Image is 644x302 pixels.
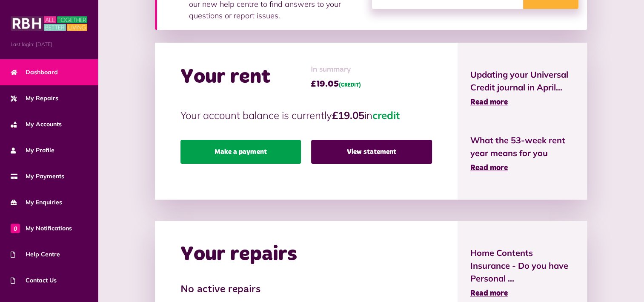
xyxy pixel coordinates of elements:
[470,290,508,297] span: Read more
[470,247,575,285] span: Home Contents Insurance - Do you have Personal ...
[180,284,432,296] h3: No active repairs
[11,120,62,129] span: My Accounts
[470,68,575,108] a: Updating your Universal Credit journal in April... Read more
[372,109,400,122] span: credit
[11,68,58,77] span: Dashboard
[470,99,508,106] span: Read more
[311,78,361,90] span: £19.05
[11,224,72,233] span: My Notifications
[11,250,60,259] span: Help Centre
[470,68,575,94] span: Updating your Universal Credit journal in April...
[470,164,508,172] span: Read more
[332,109,364,122] strong: £19.05
[11,146,54,155] span: My Profile
[470,134,575,160] span: What the 53-week rent year means for you
[11,198,62,207] span: My Enquiries
[11,94,58,103] span: My Repairs
[11,224,20,233] span: 0
[11,41,87,48] span: Last login: [DATE]
[311,140,432,164] a: View statement
[11,276,57,285] span: Contact Us
[470,247,575,299] a: Home Contents Insurance - Do you have Personal ... Read more
[180,107,432,123] p: Your account balance is currently in
[339,83,361,88] span: (CREDIT)
[11,172,64,181] span: My Payments
[180,242,297,267] h2: Your repairs
[11,15,87,32] img: MyRBH
[180,140,301,164] a: Make a payment
[311,64,361,75] span: In summary
[180,65,270,90] h2: Your rent
[470,134,575,174] a: What the 53-week rent year means for you Read more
